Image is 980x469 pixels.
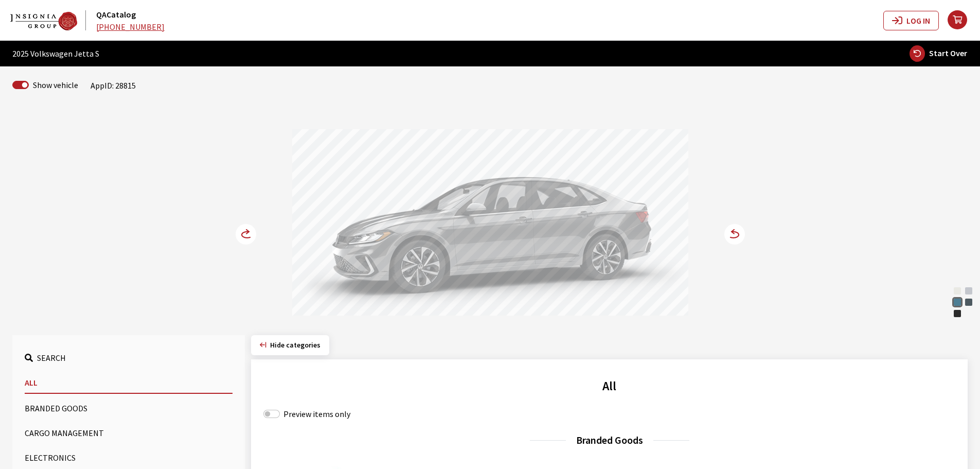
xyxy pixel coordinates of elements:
button: Cargo Management [25,423,233,443]
span: Search [37,353,66,363]
button: All [25,372,233,394]
div: AppID: 28815 [91,79,136,92]
a: QACatalog [96,9,136,20]
a: QACatalog logo [10,10,94,30]
button: your cart [947,2,980,39]
button: Log In [883,11,939,30]
div: Platinum Gray Metallic [964,297,974,307]
div: Pyrite Silver Metallic [964,286,974,296]
button: Start Over [909,45,968,62]
div: Monterey Blue [952,297,963,307]
a: [PHONE_NUMBER] [96,22,165,32]
button: Electronics [25,447,233,468]
button: Branded Goods [25,398,233,419]
label: Show vehicle [33,79,78,91]
label: Preview items only [283,408,350,420]
span: Click to hide category section. [270,340,320,350]
span: 2025 Volkswagen Jetta S [12,47,99,60]
div: Pure White [952,286,963,296]
button: Hide categories [251,335,329,355]
h2: All [263,377,955,395]
img: Dashboard [10,12,77,30]
span: Start Over [929,48,967,58]
div: Deep Black Pearl [952,308,963,319]
h3: Branded Goods [263,432,955,448]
